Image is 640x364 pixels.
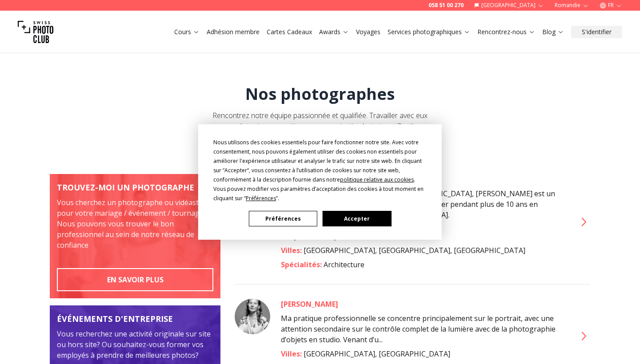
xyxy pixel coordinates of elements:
[246,194,276,202] span: Préférences
[249,211,317,226] button: Préférences
[213,138,427,203] div: Nous utilisons des cookies essentiels pour faire fonctionner notre site. Avec votre consentement,...
[198,124,442,240] div: Cookie Consent Prompt
[323,211,391,226] button: Accepter
[340,176,414,183] span: politique relative aux cookies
